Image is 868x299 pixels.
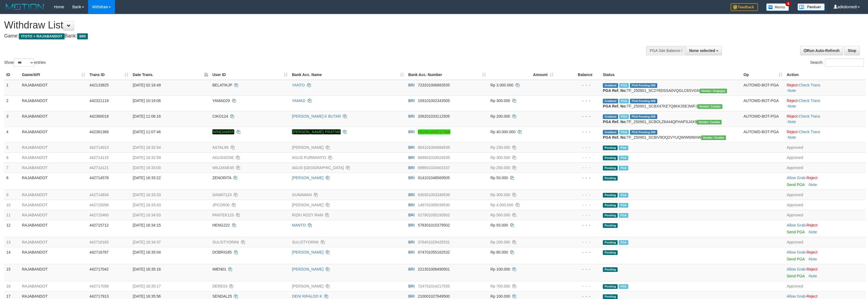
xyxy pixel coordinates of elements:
span: PGA Pending [630,114,657,119]
td: Approved [785,281,866,291]
a: Allow Grab [787,250,805,254]
a: [PERSON_NAME] [292,267,323,271]
span: [DATE] 16:33:22 [133,176,161,180]
span: Pending [603,267,618,272]
span: ZENORITA [212,176,231,180]
span: Vendor URL: https://secure11.1velocity.biz [697,120,722,124]
span: PGA Pending [630,83,657,88]
span: Rp 700.000 [490,284,510,288]
span: Copy 206201033112505 to clipboard [418,114,450,118]
td: 12 [4,220,20,237]
b: PGA Ref. No: [603,104,627,108]
span: BRI [408,83,415,87]
label: Show entries [4,59,46,67]
td: Approved [785,237,866,247]
td: 14 [4,247,20,264]
span: PGA Pending [630,99,657,103]
span: [DATE] 16:34:15 [133,223,161,227]
a: Check Trans [799,98,820,103]
td: RAJABANDOT [20,220,87,237]
span: BRI [408,203,415,207]
span: · [787,176,806,180]
a: [PERSON_NAME] K BUTAR [292,114,341,118]
em: WINDA6655 [212,129,234,134]
td: · [785,264,866,281]
span: Rp 300.000 [490,193,510,197]
a: SULISTYORINI [292,240,319,244]
td: 8 [4,173,20,190]
td: AUTOWD-BOT-PGA [741,80,785,96]
span: 442321119 [89,98,109,103]
td: AUTOWD-BOT-PGA [741,95,785,111]
span: Copy 221301008490501 to clipboard [418,267,450,271]
span: Rp 50.000 [490,176,508,180]
img: panduan.png [797,3,825,11]
a: Reject [806,294,817,298]
td: · · [785,127,866,142]
td: RAJABANDOT [20,142,87,152]
span: [DATE] 16:35:16 [133,267,161,271]
span: BRI [408,250,415,254]
span: AGUSSOSE [212,155,234,160]
span: HENG222 [212,223,230,227]
th: Trans ID: activate to sort column ascending [87,70,131,80]
span: Pending [603,203,618,208]
td: AUTOWD-BOT-PGA [741,111,785,127]
span: Grabbed [603,83,618,88]
td: RAJABANDOT [20,111,87,127]
a: Note [788,120,796,124]
span: Pending [603,223,618,228]
span: Pending [603,176,618,181]
span: [DATE] 16:35:56 [133,294,161,298]
a: Reject [806,223,817,227]
span: [DATE] 16:32:59 [133,155,161,160]
span: [DATE] 16:32:54 [133,145,161,150]
a: Allow Grab [787,294,805,298]
th: Amount: activate to sort column ascending [488,70,556,80]
div: PGA Site Balance / [646,46,685,55]
span: 442714121 [89,166,109,170]
a: Allow Grab [787,267,805,271]
th: Game/API: activate to sort column ascending [20,70,87,80]
span: Copy 378401029425531 to clipboard [418,240,450,244]
span: Rp 100.000 [490,294,510,298]
td: Approved [785,142,866,152]
span: SAMAT123 [212,193,232,197]
span: 442714578 [89,176,109,180]
span: None selected [689,48,715,53]
td: 3 [4,111,20,127]
td: Approved [785,162,866,173]
span: Rp 200.000 [490,240,510,244]
a: Note [809,182,817,187]
span: Vendor URL: https://secure11.1velocity.biz [698,104,722,109]
span: Pending [603,240,618,245]
div: - - - [558,145,598,150]
span: [DATE] 16:35:17 [133,284,161,288]
a: [PERSON_NAME] [292,145,323,150]
td: · [785,220,866,237]
td: RAJABANDOT [20,200,87,210]
span: Copy 698901020401537 to clipboard [418,166,450,170]
span: Copy 723201006883535 to clipboard [418,83,450,87]
span: BRI [408,98,415,103]
label: Search: [810,59,864,67]
span: Copy 669901033024535 to clipboard [418,155,450,160]
td: RAJABANDOT [20,264,87,281]
span: Rp 200.000 [490,114,510,118]
a: MANTO [292,223,306,227]
span: [DATE] 11:07:46 [133,130,161,134]
td: RAJABANDOT [20,281,87,291]
a: YANTO [292,83,305,87]
span: Copy 210001027949500 to clipboard [418,294,450,298]
span: WILDANE45 [212,166,234,170]
span: Copy 014101048569505 to clipboard [418,176,450,180]
a: Send PGA [787,230,805,234]
span: BELATIKJP [212,83,232,87]
a: [PERSON_NAME] [292,176,323,180]
td: Approved [785,200,866,210]
td: · [785,173,866,190]
span: Copy 630301003349538 to clipboard [418,193,450,197]
td: RAJABANDOT [20,127,87,142]
td: RAJABANDOT [20,152,87,162]
h1: Withdraw List [4,20,573,31]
